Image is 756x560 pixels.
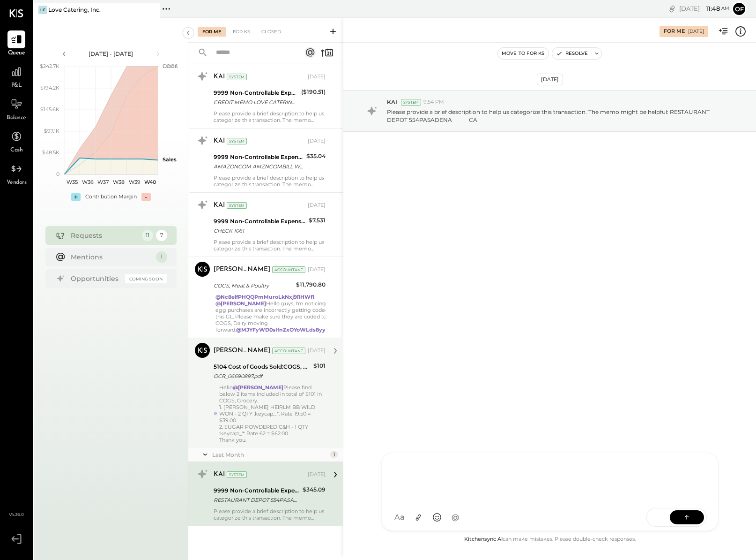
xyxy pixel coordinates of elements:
text: W40 [144,179,156,185]
div: System [227,202,247,209]
div: System [401,99,421,106]
div: KAI [214,72,225,82]
span: a [400,513,405,522]
div: $7,531 [309,216,326,225]
strong: @Nc8elfPHQQPmMuroLkNxj9l1HWf1 [215,294,314,300]
div: ($190.51) [301,87,326,97]
div: Hello guys, I'm noticing all egg purchases are incorrectly getting coded to this GL. Please make ... [215,294,340,333]
div: KAI [214,136,225,146]
text: W37 [97,179,109,185]
div: $11,790.80 [296,280,326,289]
strong: @[PERSON_NAME] [215,300,266,307]
div: 9999 Non-Controllable Expenses:Other Income and Expenses:To Be Classified P&L [214,152,304,162]
div: [DATE] [308,202,326,209]
div: 7 [156,230,167,241]
div: Accountant [272,348,305,354]
div: $345.09 [303,485,326,494]
div: Please provide a brief description to help us categorize this transaction. The memo might be help... [214,239,326,252]
div: $101 [313,361,326,371]
text: Labor [163,63,177,69]
div: 9999 Non-Controllable Expenses:Other Income and Expenses:To Be Classified P&L [214,217,306,226]
div: Last Month [212,451,328,459]
div: [DATE] [308,347,326,355]
div: 11 [142,230,153,241]
div: [DATE] [308,137,326,145]
div: For KS [228,27,255,37]
text: W39 [128,179,140,185]
div: LC [38,6,47,14]
div: For Me [198,27,226,37]
div: [DATE] - [DATE] [71,50,151,58]
div: Mentions [71,252,151,262]
span: Cash [10,146,22,155]
a: Cash [0,128,32,155]
div: [PERSON_NAME] [214,265,270,274]
strong: @MJYFyWD0sIfnZxOYoWLds8yy6Np2 [236,326,340,333]
div: System [227,471,247,478]
div: Please provide a brief description to help us categorize this transaction. The memo might be help... [214,508,326,521]
span: Balance [7,114,26,122]
div: Requests [71,231,137,240]
div: Coming Soon [125,274,167,283]
div: 1 [156,251,167,263]
div: copy link [667,4,677,14]
text: Sales [163,156,177,163]
strong: @[PERSON_NAME] [233,384,283,391]
div: + [71,193,81,201]
div: KAI [214,201,225,210]
div: [DATE] [308,471,326,478]
button: Move to for ks [498,48,548,59]
div: KAI [214,470,225,479]
button: of [732,1,747,16]
span: 9:54 PM [423,98,444,106]
span: Queue [8,49,25,58]
text: W36 [82,179,93,185]
text: $242.7K [40,63,59,69]
text: $145.6K [40,106,59,113]
span: SEND [647,506,670,530]
div: - [141,193,151,201]
button: @ [447,509,464,526]
div: [DATE] [679,4,729,13]
button: Resolve [552,48,592,59]
div: System [227,138,247,144]
span: Vendors [7,179,27,187]
div: 2. SUGAR POWDERED C&H - 1 QTY :keycap:_*: Rate 62 = $62.00 [219,424,326,437]
div: CREDIT MEMO LOVE CATERING INC/ - We are unable to view check image in bank [214,98,298,107]
div: Closed [257,27,286,37]
a: Vendors [0,160,32,187]
div: 1 [330,451,338,458]
div: Please provide a brief description to help us categorize this transaction. The memo might be help... [214,110,326,123]
div: CHECK 1061 [214,226,306,235]
div: Please provide a brief description to help us categorize this transaction. The memo might be help... [214,174,326,188]
div: [DATE] [688,28,704,35]
div: Opportunities [71,274,120,283]
div: Hello Please find below 2 items included in total of $101 in COGS, Grocery. [219,384,326,443]
span: P&L [11,82,22,90]
span: KAI [387,98,397,106]
div: Love Catering, Inc. [48,6,101,14]
div: [PERSON_NAME] [214,346,270,356]
div: $35.04 [306,151,326,161]
div: 1. [PERSON_NAME] HEIRLM BB WILD WON - 2 QTY :keycap:_*: Rate 19.50 = $39.00 [219,404,326,424]
span: @ [452,513,460,522]
div: Thank you. [219,437,326,443]
a: Balance [0,95,32,122]
div: 9999 Non-Controllable Expenses:Other Income and Expenses:To Be Classified P&L [214,486,300,495]
div: [DATE] [308,266,326,273]
div: System [227,74,247,80]
text: $194.2K [40,84,59,91]
text: $97.1K [44,128,59,134]
text: 0 [56,171,59,177]
div: COGS, Meat & Poultry [214,281,293,290]
a: Queue [0,30,32,58]
div: Accountant [272,266,305,273]
div: RESTAURANT DEPOT 554PASADENA [GEOGRAPHIC_DATA] [214,495,300,505]
div: For Me [664,28,685,35]
a: P&L [0,63,32,90]
div: OCR_06690897.pdf [214,371,311,381]
div: [DATE] [537,74,563,85]
p: Please provide a brief description to help us categorize this transaction. The memo might be help... [387,108,730,124]
text: W38 [113,179,125,185]
text: W35 [66,179,77,185]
